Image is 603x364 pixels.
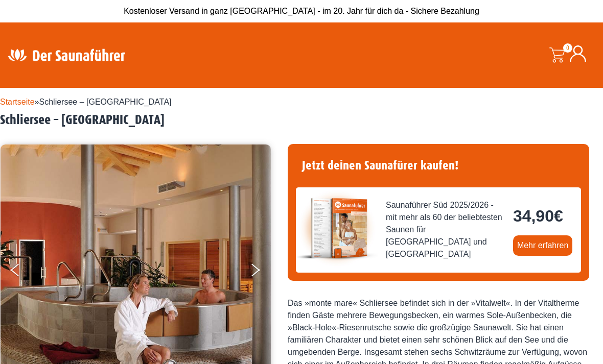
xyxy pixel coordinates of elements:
a: Mehr erfahren [513,235,573,256]
span: Kostenloser Versand in ganz [GEOGRAPHIC_DATA] - im 20. Jahr für dich da - Sichere Bezahlung [124,7,479,15]
img: der-saunafuehrer-2025-sued.jpg [296,187,378,269]
bdi: 34,90 [513,207,563,225]
span: Schliersee – [GEOGRAPHIC_DATA] [39,98,172,106]
span: Saunaführer Süd 2025/2026 - mit mehr als 60 der beliebtesten Saunen für [GEOGRAPHIC_DATA] und [GE... [386,199,505,260]
button: Next [249,259,275,285]
button: Previous [11,259,36,285]
span: € [554,207,563,225]
h4: Jetzt deinen Saunafürer kaufen! [296,152,581,179]
span: 0 [563,43,572,53]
